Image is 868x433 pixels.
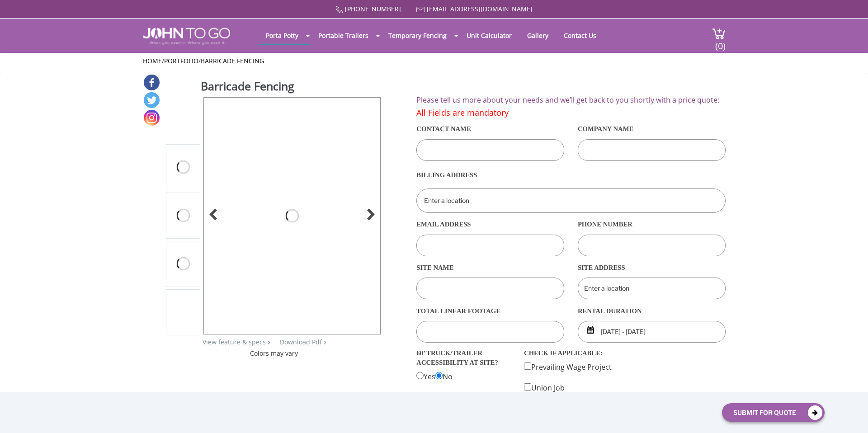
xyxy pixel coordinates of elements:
[382,27,453,44] a: Temporary Fencing
[416,391,510,414] label: 25’ from where driver can park?
[416,188,725,213] input: Enter a location
[144,92,160,108] a: Twitter
[578,260,726,275] label: Site Address
[557,27,603,44] a: Contact Us
[715,33,726,52] span: (0)
[201,56,264,65] a: Barricade Fencing
[201,78,382,96] h1: Barricade Fencing
[427,5,533,13] a: [EMAIL_ADDRESS][DOMAIN_NAME]
[416,217,564,232] label: Email Address
[832,397,868,433] button: Live Chat
[324,340,326,344] img: chevron.png
[416,108,725,118] h4: All Fields are mandatory
[335,6,343,14] img: Call
[578,217,726,232] label: Phone Number
[722,403,825,422] button: Submit For Quote
[416,122,564,137] label: Contact Name
[164,56,198,65] a: Portfolio
[144,110,160,126] a: Instagram
[520,27,555,44] a: Gallery
[524,347,618,360] label: check if applicable:
[280,338,322,346] a: Download Pdf
[578,303,726,319] label: rental duration
[578,122,726,137] label: Company Name
[170,314,197,319] img: Product
[416,96,725,104] h2: Please tell us more about your needs and we’ll get back to you shortly with a price quote:
[578,278,726,299] input: Enter a location
[143,56,726,66] ul: / /
[144,75,160,90] a: Facebook
[410,347,517,426] div: Yes No Yes No
[416,7,425,13] img: Mail
[345,5,401,13] a: [PHONE_NUMBER]
[311,27,375,44] a: Portable Trailers
[416,260,564,275] label: Site Name
[143,28,230,45] img: JOHN to go
[259,27,305,44] a: Porta Potty
[416,165,725,186] label: Billing Address
[460,27,519,44] a: Unit Calculator
[203,338,266,346] a: View feature & specs
[416,303,564,319] label: Total linear footage
[517,347,625,414] div: Prevailing Wage Project Union Job Tax Exempt/No Tax
[268,340,270,344] img: right arrow icon
[578,321,726,343] input: Start date | End date
[416,347,510,369] label: 60’ TRUCK/TRAILER ACCESSIBILITY AT SITE?
[166,349,382,358] div: Colors may vary
[143,56,162,65] a: Home
[712,28,726,40] img: cart a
